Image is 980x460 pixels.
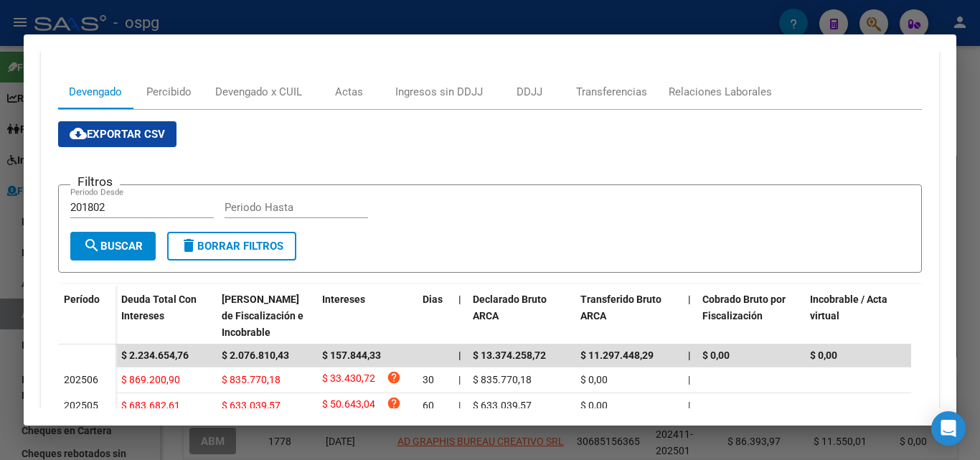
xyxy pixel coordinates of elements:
div: Ingresos sin DDJJ [395,84,483,100]
span: Declarado Bruto ARCA [473,294,547,321]
span: 202505 [64,400,98,411]
span: $ 683.682,61 [121,400,180,411]
span: $ 33.430,72 [322,370,375,390]
div: Transferencias [576,84,647,100]
span: $ 0,00 [702,349,730,361]
div: DDJJ [517,84,542,100]
span: Intereses [322,294,365,305]
datatable-header-cell: Incobrable / Acta virtual [804,284,912,347]
span: Borrar Filtros [180,240,283,253]
span: | [688,374,690,385]
span: $ 11.297.448,29 [580,349,654,361]
div: Relaciones Laborales [669,84,772,100]
div: Open Intercom Messenger [931,411,966,446]
span: 60 [423,400,434,411]
mat-icon: delete [180,237,197,254]
span: | [458,349,461,361]
datatable-header-cell: Cobrado Bruto por Fiscalización [697,284,804,347]
span: $ 633.039,57 [473,400,532,411]
span: | [688,294,691,305]
span: | [688,400,690,411]
datatable-header-cell: Declarado Bruto ARCA [467,284,575,347]
span: Incobrable / Acta virtual [810,294,887,321]
div: Devengado x CUIL [215,84,302,100]
mat-icon: cloud_download [70,125,87,142]
datatable-header-cell: | [453,284,467,347]
span: Buscar [83,240,143,253]
span: $ 633.039,57 [222,400,281,411]
button: Exportar CSV [58,121,176,147]
mat-icon: search [83,237,100,254]
span: $ 50.643,04 [322,396,375,416]
span: Deuda Total Con Intereses [121,294,197,321]
div: Actas [335,84,363,100]
span: | [458,400,461,411]
span: | [458,294,461,305]
i: help [387,370,401,385]
span: $ 835.770,18 [222,374,281,385]
i: help [387,396,401,410]
span: Exportar CSV [70,128,165,141]
span: $ 869.200,90 [121,374,180,385]
datatable-header-cell: Intereses [316,284,417,347]
span: $ 2.076.810,43 [222,349,289,361]
datatable-header-cell: Dias [417,284,453,347]
datatable-header-cell: Período [58,284,116,344]
button: Borrar Filtros [167,232,296,260]
span: $ 2.234.654,76 [121,349,189,361]
span: $ 0,00 [580,374,608,385]
div: Percibido [146,84,192,100]
span: [PERSON_NAME] de Fiscalización e Incobrable [222,294,303,338]
span: $ 157.844,33 [322,349,381,361]
span: 30 [423,374,434,385]
span: Período [64,294,100,305]
span: $ 13.374.258,72 [473,349,546,361]
span: | [688,349,691,361]
span: Dias [423,294,443,305]
h3: Filtros [70,174,120,189]
span: $ 0,00 [810,349,837,361]
span: 202506 [64,374,98,385]
datatable-header-cell: Deuda Total Con Intereses [116,284,216,347]
datatable-header-cell: Transferido Bruto ARCA [575,284,682,347]
button: Buscar [70,232,156,260]
span: $ 0,00 [580,400,608,411]
span: Transferido Bruto ARCA [580,294,661,321]
span: | [458,374,461,385]
datatable-header-cell: | [682,284,697,347]
div: Devengado [69,84,122,100]
span: Cobrado Bruto por Fiscalización [702,294,786,321]
datatable-header-cell: Deuda Bruta Neto de Fiscalización e Incobrable [216,284,316,347]
span: $ 835.770,18 [473,374,532,385]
